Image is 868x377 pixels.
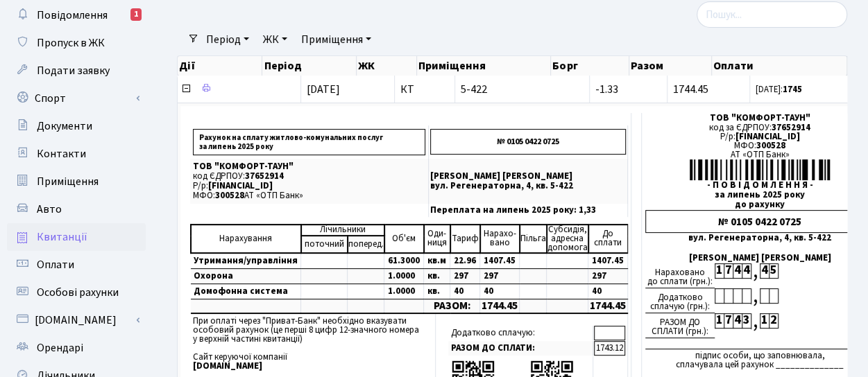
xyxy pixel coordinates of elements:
div: , [751,288,760,304]
div: , [751,263,760,279]
span: Пропуск в ЖК [37,35,105,51]
div: 7 [724,313,733,328]
input: Пошук... [697,1,847,28]
p: МФО: АТ «ОТП Банк» [193,191,425,200]
th: Борг [551,56,629,76]
td: 297 [480,268,520,283]
div: 1 [715,263,724,279]
td: Утримання/управління [191,253,301,269]
p: Переплата на липень 2025 року: 1,33 [430,206,626,215]
p: № 0105 0422 0725 [430,129,626,155]
td: 297 [450,268,480,283]
a: Орендарі [7,334,146,362]
span: Повідомлення [37,8,108,23]
a: ЖК [257,28,293,51]
th: Разом [629,56,712,76]
p: вул. Регенераторна, 4, кв. 5-422 [430,182,626,191]
td: Нарахування [191,225,301,253]
a: Авто [7,195,146,223]
td: Пільга [520,225,547,253]
td: Оди- ниця [424,225,450,253]
small: [DATE]: [756,83,802,96]
div: Додатково сплачую (грн.): [645,288,715,313]
p: [PERSON_NAME] [PERSON_NAME] [430,172,626,181]
span: КТ [400,84,449,95]
td: кв.м [424,253,450,269]
span: Особові рахунки [37,285,119,300]
div: 4 [733,263,742,279]
span: Квитанції [37,229,87,245]
b: [DOMAIN_NAME] [193,360,262,372]
p: ТОВ "КОМФОРТ-ТАУН" [193,162,425,171]
p: Рахунок на сплату житлово-комунальних послуг за липень 2025 року [193,129,425,155]
th: Дії [178,56,262,76]
a: Контакти [7,140,146,168]
div: 7 [724,263,733,279]
div: 4 [742,263,751,279]
span: 5-422 [461,84,584,95]
span: -1.33 [595,82,618,97]
b: 1745 [783,83,802,96]
span: Авто [37,202,62,217]
td: кв. [424,283,450,299]
a: Спорт [7,85,146,112]
td: РАЗОМ ДО СПЛАТИ: [448,341,593,356]
div: 1 [715,313,724,328]
td: 1407.45 [480,253,520,269]
p: код ЄДРПОУ: [193,172,425,181]
td: РАЗОМ: [424,299,480,313]
span: Оплати [37,257,74,272]
span: 37652914 [245,170,284,182]
td: 22.96 [450,253,480,269]
span: Орендарі [37,340,83,356]
td: Субсидія, адресна допомога [547,225,588,253]
td: Додатково сплачую: [448,326,593,340]
div: 3 [742,313,751,328]
td: Домофонна система [191,283,301,299]
td: 1.0000 [384,268,424,283]
div: РАЗОМ ДО СПЛАТИ (грн.): [645,313,715,338]
td: 40 [588,283,628,299]
td: кв. [424,268,450,283]
td: 1744.45 [480,299,520,313]
div: 2 [769,313,778,328]
span: Документи [37,119,92,134]
div: , [751,313,760,329]
th: Оплати [712,56,847,76]
a: Квитанції [7,223,146,251]
td: До cплати [588,225,628,253]
td: поточний [301,236,348,253]
td: 40 [480,283,520,299]
td: 1743.12 [594,341,625,356]
a: Оплати [7,251,146,279]
a: Повідомлення1 [7,1,146,29]
th: Період [262,56,356,76]
span: Подати заявку [37,63,110,78]
th: Приміщення [417,56,552,76]
div: 4 [760,263,769,279]
a: Подати заявку [7,57,146,85]
div: 5 [769,263,778,279]
span: Контакти [37,146,86,161]
span: [FINANCIAL_ID] [735,130,800,143]
td: 297 [588,268,628,283]
span: Приміщення [37,174,99,189]
td: Об'єм [384,225,424,253]
th: ЖК [357,56,417,76]
div: Нараховано до сплати (грн.): [645,263,715,288]
a: Пропуск в ЖК [7,29,146,57]
a: Приміщення [296,28,377,51]
div: 1 [760,313,769,328]
td: поперед. [348,236,384,253]
span: 37652914 [772,121,810,134]
span: [DATE] [307,82,340,97]
p: Р/р: [193,182,425,191]
span: 300528 [756,139,785,152]
td: 1744.45 [588,299,628,313]
td: Нарахо- вано [480,225,520,253]
span: 300528 [215,189,244,202]
a: Документи [7,112,146,140]
td: Охорона [191,268,301,283]
a: Особові рахунки [7,279,146,306]
td: 1407.45 [588,253,628,269]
